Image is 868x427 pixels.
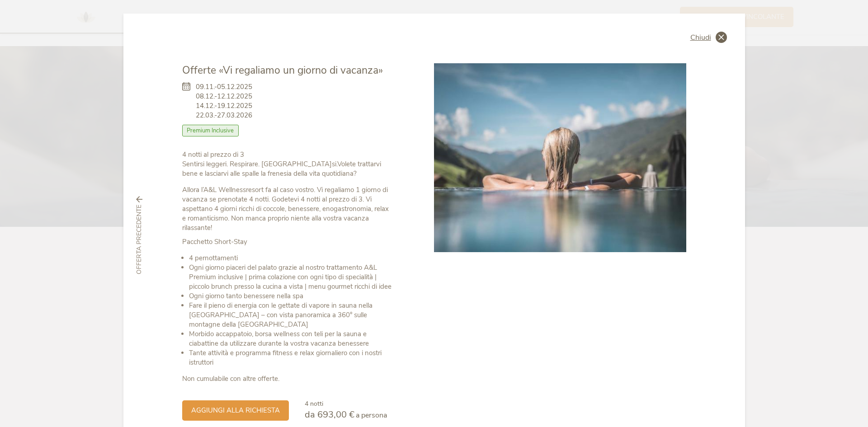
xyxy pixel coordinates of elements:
span: 4 notti [305,399,323,408]
span: 09.11.-05.12.2025 08.12.-12.12.2025 14.12.-19.12.2025 22.03.-27.03.2026 [196,82,252,120]
span: Offerte «Vi regaliamo un giorno di vacanza» [182,63,383,77]
li: Ogni giorno tanto benessere nella spa [189,291,394,301]
span: Offerta precedente [135,205,144,274]
img: Offerte «Vi regaliamo un giorno di vacanza» [434,63,686,252]
li: Fare il pieno di energia con le gettate di vapore in sauna nella [GEOGRAPHIC_DATA] – con vista pa... [189,301,394,329]
strong: Pacchetto Short-Stay [182,237,247,246]
li: Morbido accappatoio, borsa wellness con teli per la sauna e ciabattine da utilizzare durante la v... [189,329,394,348]
span: da 693,00 € [305,408,354,421]
span: aggiungi alla richiesta [191,406,280,415]
li: Ogni giorno piaceri del palato grazie al nostro trattamento A&L Premium inclusive | prima colazio... [189,263,394,291]
li: 4 pernottamenti [189,253,394,263]
span: a persona [356,410,387,420]
strong: Volete trattarvi bene e lasciarvi alle spalle la frenesia della vita quotidiana? [182,160,381,178]
p: Sentirsi leggeri. Respirare. [GEOGRAPHIC_DATA]si. [182,150,394,178]
p: Allora l’A&L Wellnessresort fa al caso vostro. Vi regaliamo 1 giorno di vacanza se prenotate 4 no... [182,185,394,233]
li: Tante attività e programma fitness e relax giornaliero con i nostri istruttori [189,348,394,367]
strong: 4 notti al prezzo di 3 [182,150,244,159]
strong: Non cumulabile con altre offerte. [182,374,279,383]
span: Premium Inclusive [182,125,239,136]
